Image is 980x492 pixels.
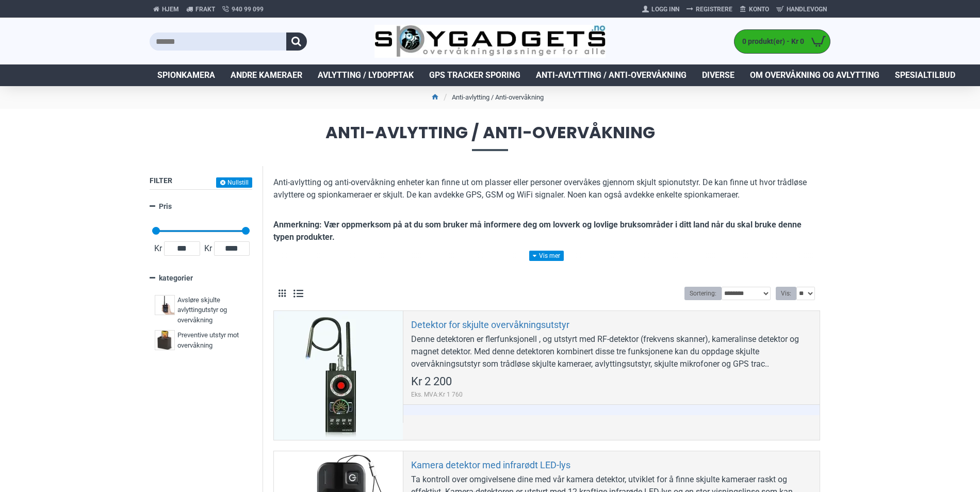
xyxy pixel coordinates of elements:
[639,1,683,18] a: Logg Inn
[683,1,736,18] a: Registrere
[195,5,215,14] span: Frakt
[411,333,812,370] div: Denne detektoren er flerfunksjonell , og utstyrt med RF-detektor (frekvens skanner), kameralinse ...
[694,64,742,86] a: Diverse
[887,64,963,86] a: Spesialtilbud
[273,176,820,201] p: Anti-avlytting og anti-overvåkning enheter kan finne ut om plasser eller personer overvåkes gjenn...
[150,64,223,86] a: Spionkamera
[150,198,252,216] a: Pris
[736,1,773,18] a: Konto
[702,69,734,81] span: Diverse
[734,36,807,47] span: 0 produkt(er) - Kr 0
[177,330,244,350] span: Preventive utstyr mot overvåkning
[223,64,310,86] a: Andre kameraer
[750,69,879,81] span: Om overvåkning og avlytting
[318,69,414,81] span: Avlytting / Lydopptak
[749,5,769,14] span: Konto
[232,5,264,14] span: 940 99 099
[651,5,679,14] span: Logg Inn
[411,459,570,471] a: Kamera detektor med infrarødt LED-lys
[528,64,694,86] a: Anti-avlytting / Anti-overvåkning
[150,269,252,287] a: kategorier
[152,242,164,255] span: Kr
[216,177,252,188] button: Nullstill
[162,5,179,14] span: Hjem
[310,64,421,86] a: Avlytting / Lydopptak
[374,25,606,58] img: SpyGadgets.no
[150,124,830,151] span: Anti-avlytting / Anti-overvåkning
[177,295,244,325] span: Avsløre skjulte avlyttingutstyr og overvåkning
[202,242,214,255] span: Kr
[776,287,796,300] label: Vis:
[155,330,175,350] img: Preventive utstyr mot overvåkning
[429,69,520,81] span: GPS Tracker Sporing
[421,64,528,86] a: GPS Tracker Sporing
[411,390,463,399] span: Eks. MVA:Kr 1 760
[155,295,175,315] img: Avsløre skjulte avlyttingutstyr og overvåkning
[411,376,452,387] span: Kr 2 200
[536,69,687,81] span: Anti-avlytting / Anti-overvåkning
[895,69,955,81] span: Spesialtilbud
[787,5,827,14] span: Handlevogn
[696,5,732,14] span: Registrere
[734,30,830,53] a: 0 produkt(er) - Kr 0
[231,69,302,81] span: Andre kameraer
[157,69,215,81] span: Spionkamera
[150,176,172,185] span: Filter
[684,287,722,300] label: Sortering:
[742,64,887,86] a: Om overvåkning og avlytting
[773,1,830,18] a: Handlevogn
[274,311,403,440] a: Detektor for skjulte overvåkningsutstyr Detektor for skjulte overvåkningsutstyr
[273,220,802,242] b: Anmerkning: Vær oppmerksom på at du som bruker må informere deg om lovverk og lovlige bruksområde...
[411,319,569,331] a: Detektor for skjulte overvåkningsutstyr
